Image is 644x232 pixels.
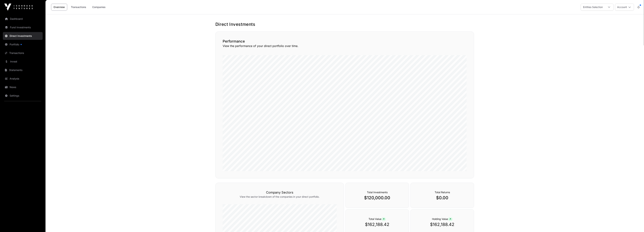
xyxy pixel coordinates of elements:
[3,23,43,31] a: Fund Investments
[223,190,337,195] h3: Company Sectors
[353,222,402,227] p: $162,188.42
[3,83,43,91] a: News
[626,215,644,232] iframe: Chat Widget
[3,15,43,23] a: Dashboard
[367,191,388,194] span: Total Investments
[581,4,605,10] div: Entities Selection
[223,44,467,48] p: View the performance of your direct portfolio over time.
[3,32,43,40] a: Direct Investments
[4,4,33,11] img: Icehouse Ventures Logo
[3,49,43,57] a: Transactions
[418,222,467,227] p: $162,188.42
[3,41,43,48] a: Portfolio
[90,4,108,10] a: Companies
[3,75,43,83] a: Analysis
[353,195,402,201] p: $120,000.00
[223,39,467,44] h2: Performance
[432,217,453,220] span: Holding Value
[615,4,634,11] button: Account
[3,58,43,65] a: Invest
[69,4,88,10] a: Transactions
[418,195,467,201] p: $0.00
[435,191,450,194] span: Total Returns
[3,66,43,74] a: Statements
[51,4,67,10] a: Overview
[3,92,43,100] a: Settings
[223,195,337,199] p: View the sector breakdown of the companies in your direct portfolio.
[369,217,386,220] span: Total Value
[215,22,474,27] h1: Direct Investments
